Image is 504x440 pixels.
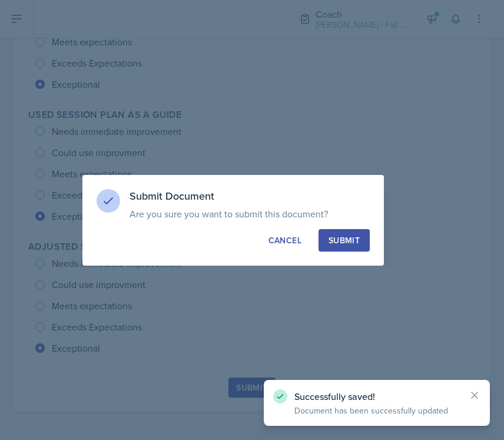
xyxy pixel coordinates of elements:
button: Submit [319,229,370,252]
div: Cancel [268,234,301,246]
p: Document has been successfully updated [294,405,459,416]
div: Submit [329,234,360,246]
p: Are you sure you want to submit this document? [130,208,370,220]
h3: Submit Document [130,189,370,203]
p: Successfully saved! [294,391,459,402]
button: Cancel [258,229,311,252]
